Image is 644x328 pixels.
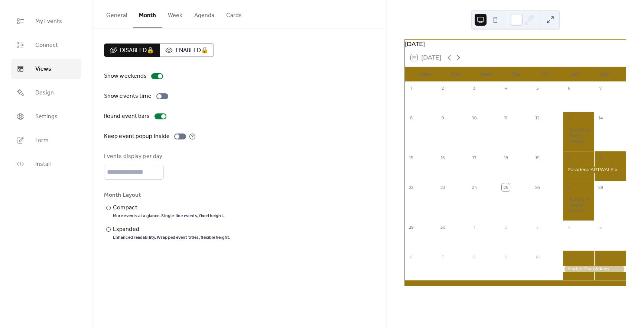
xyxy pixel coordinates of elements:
[565,183,573,192] div: 27
[113,235,230,241] div: Enhanced readability. Wrapped event titles, flexible height.
[563,196,594,214] div: Sunshine Makers Market
[565,84,573,93] div: 6
[565,253,573,261] div: 11
[565,223,573,231] div: 4
[596,223,605,231] div: 5
[35,89,54,97] span: Design
[569,196,591,214] div: Sunshine Makers Market
[439,154,447,162] div: 16
[533,114,541,122] div: 12
[104,191,374,200] div: Month Layout
[441,67,471,82] div: Tue
[113,213,224,219] div: More events at a glance. Single-line events, fixed height.
[35,41,58,50] span: Connect
[533,253,541,261] div: 10
[560,67,590,82] div: Sat
[596,253,605,261] div: 12
[104,132,170,141] div: Keep event popup inside
[502,223,510,231] div: 2
[563,266,626,272] div: Market For Makers
[470,84,478,93] div: 3
[596,183,605,192] div: 28
[35,112,58,121] span: Settings
[439,84,447,93] div: 2
[502,84,510,93] div: 4
[470,223,478,231] div: 1
[533,154,541,162] div: 19
[35,160,51,169] span: Install
[439,223,447,231] div: 30
[502,183,510,192] div: 25
[596,114,605,122] div: 14
[502,253,510,261] div: 9
[104,72,147,81] div: Show weekends
[565,154,573,162] div: 20
[113,203,223,212] div: Compact
[104,152,162,161] div: Events display per day
[563,167,626,173] div: Pasadena ARTWALK x Jackalope Art Fair
[35,17,62,26] span: My Events
[411,67,440,82] div: Mon
[590,67,620,82] div: Sun
[569,127,591,145] div: Sunshine Makers Market
[596,84,605,93] div: 7
[11,11,81,31] a: My Events
[11,130,81,150] a: Form
[471,67,500,82] div: Wed
[439,183,447,192] div: 23
[533,183,541,192] div: 26
[502,154,510,162] div: 18
[113,225,229,234] div: Expanded
[11,106,81,126] a: Settings
[470,253,478,261] div: 8
[35,65,51,74] span: Views
[407,253,415,261] div: 6
[470,114,478,122] div: 10
[530,67,560,82] div: Fri
[533,84,541,93] div: 5
[407,84,415,93] div: 1
[11,35,81,55] a: Connect
[470,183,478,192] div: 24
[439,253,447,261] div: 7
[502,114,510,122] div: 11
[104,92,152,101] div: Show events time
[407,114,415,122] div: 8
[407,154,415,162] div: 15
[533,223,541,231] div: 3
[11,154,81,174] a: Install
[104,112,150,121] div: Round event bars
[35,136,49,145] span: Form
[501,67,530,82] div: Thu
[405,40,626,49] div: [DATE]
[407,223,415,231] div: 29
[563,127,594,145] div: Sunshine Makers Market
[565,114,573,122] div: 13
[596,154,605,162] div: 21
[11,83,81,103] a: Design
[11,59,81,79] a: Views
[470,154,478,162] div: 17
[439,114,447,122] div: 9
[407,183,415,192] div: 22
